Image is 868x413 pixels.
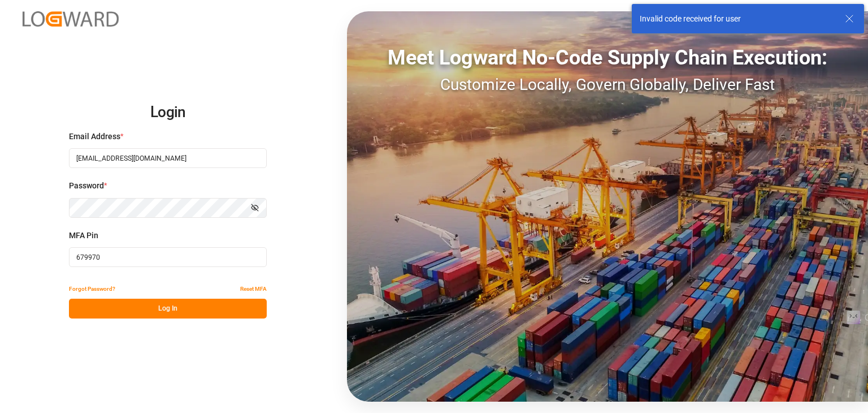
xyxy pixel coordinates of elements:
img: Logward_new_orange.png [23,11,119,27]
input: Enter your email [69,148,267,168]
span: MFA Pin [69,230,98,242]
button: Reset MFA [240,279,267,299]
div: Customize Locally, Govern Globally, Deliver Fast [347,73,868,97]
span: Email Address [69,131,120,143]
h2: Login [69,94,267,131]
button: Log In [69,299,267,319]
div: Invalid code received for user [640,13,834,25]
span: Password [69,180,104,192]
button: Forgot Password? [69,279,115,299]
div: Meet Logward No-Code Supply Chain Execution: [347,42,868,73]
